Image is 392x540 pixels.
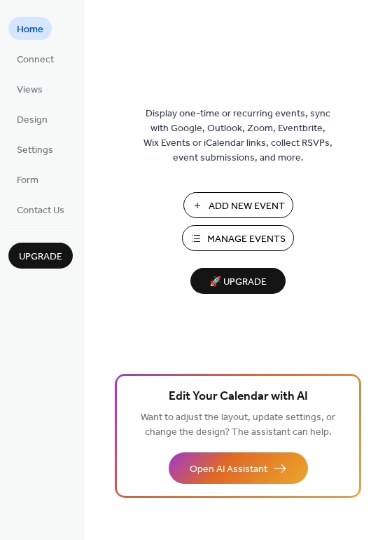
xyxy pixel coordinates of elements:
[17,143,53,158] span: Settings
[190,268,286,294] button: 🚀 Upgrade
[183,192,293,218] button: Add New Event
[8,77,51,100] a: Views
[8,137,62,161] a: Settings
[199,273,277,292] span: 🚀 Upgrade
[190,462,267,477] span: Open AI Assistant
[141,408,335,442] span: Want to adjust the layout, update settings, or change the design? The assistant can help.
[169,387,308,407] span: Edit Your Calendar with AI
[182,225,294,251] button: Manage Events
[143,107,332,166] span: Display one-time or recurring events, sync with Google, Outlook, Zoom, Eventbrite, Wix Events or ...
[8,17,52,40] a: Home
[8,243,73,269] button: Upgrade
[17,83,43,97] span: Views
[17,22,43,37] span: Home
[8,168,47,191] a: Form
[17,203,64,218] span: Contact Us
[207,232,286,247] span: Manage Events
[169,452,308,484] button: Open AI Assistant
[209,199,285,214] span: Add New Event
[17,53,54,67] span: Connect
[8,47,62,70] a: Connect
[8,198,73,221] a: Contact Us
[19,250,62,264] span: Upgrade
[17,173,38,188] span: Form
[8,107,56,130] a: Design
[17,113,48,128] span: Design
